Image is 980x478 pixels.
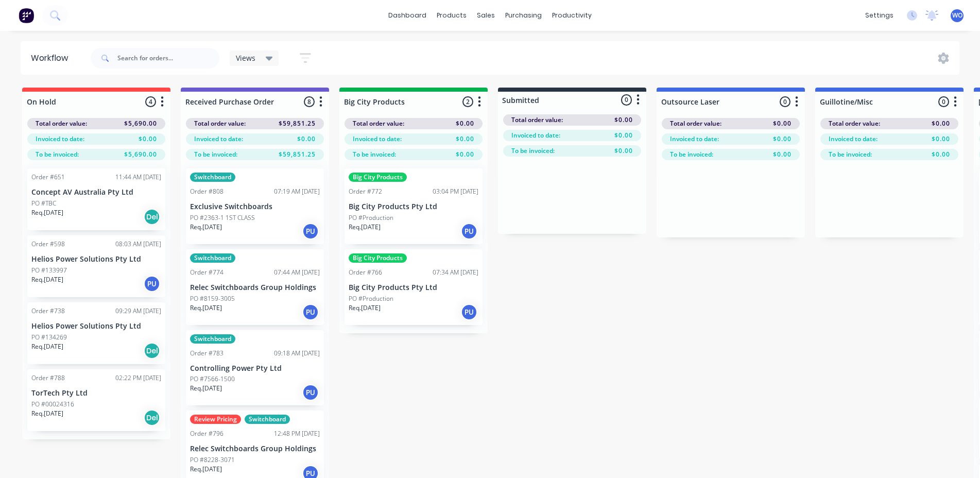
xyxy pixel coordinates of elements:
[670,119,721,128] span: Total order value:
[190,303,222,313] p: Req. [DATE]
[349,303,381,313] p: Req. [DATE]
[349,223,381,232] p: Req. [DATE]
[27,235,165,297] div: Order #59808:03 AM [DATE]Helios Power Solutions Pty LtdPO #133997Req.[DATE]PU
[274,349,320,358] div: 09:18 AM [DATE]
[190,283,320,292] p: Relec Switchboards Group Holdings
[829,134,878,144] span: Invoiced to date:
[461,223,477,240] div: PU
[27,302,165,364] div: Order #73809:29 AM [DATE]Helios Power Solutions Pty LtdPO #134269Req.[DATE]Del
[472,8,500,23] div: sales
[194,119,246,128] span: Total order value:
[190,415,241,424] div: Review Pricing
[27,369,165,431] div: Order #78802:22 PM [DATE]TorTech Pty LtdPO #00024316Req.[DATE]Del
[345,249,483,325] div: Big City ProductsOrder #76607:34 AM [DATE]Big City Products Pty LtdPO #ProductionReq.[DATE]PU
[31,255,161,264] p: Helios Power Solutions Pty Ltd
[31,373,65,383] div: Order #788
[31,322,161,331] p: Helios Power Solutions Pty Ltd
[31,400,74,409] p: PO #00024316
[31,342,63,351] p: Req. [DATE]
[349,294,393,303] p: PO #Production
[353,119,404,128] span: Total order value:
[190,364,320,373] p: Controlling Power Pty Ltd
[27,168,165,230] div: Order #65111:44 AM [DATE]Concept AV Australia Pty LtdPO #TBCReq.[DATE]Del
[345,168,483,244] div: Big City ProductsOrder #77203:04 PM [DATE]Big City Products Pty LtdPO #ProductionReq.[DATE]PU
[274,429,320,438] div: 12:48 PM [DATE]
[115,240,161,249] div: 08:03 AM [DATE]
[547,8,597,23] div: productivity
[124,150,157,159] span: $5,690.00
[432,8,472,23] div: products
[190,374,235,384] p: PO #7566-1500
[511,115,563,125] span: Total order value:
[190,187,223,196] div: Order #808
[31,199,56,208] p: PO #TBC
[500,8,547,23] div: purchasing
[31,333,67,342] p: PO #134269
[433,187,478,196] div: 03:04 PM [DATE]
[353,134,402,144] span: Invoiced to date:
[932,134,950,144] span: $0.00
[670,134,719,144] span: Invoiced to date:
[144,209,160,225] div: Del
[190,384,222,393] p: Req. [DATE]
[461,304,477,320] div: PU
[190,253,235,263] div: Switchboard
[190,173,235,182] div: Switchboard
[190,294,235,303] p: PO #8159-3005
[19,8,34,23] img: Factory
[952,11,962,20] span: WO
[124,119,157,128] span: $5,690.00
[194,150,237,159] span: To be invoiced:
[349,283,478,292] p: Big City Products Pty Ltd
[773,119,792,128] span: $0.00
[302,223,319,240] div: PU
[456,150,474,159] span: $0.00
[670,150,713,159] span: To be invoiced:
[144,276,160,292] div: PU
[144,409,160,426] div: Del
[302,304,319,320] div: PU
[190,268,223,277] div: Order #774
[36,150,79,159] span: To be invoiced:
[31,52,73,64] div: Workflow
[274,268,320,277] div: 07:44 AM [DATE]
[190,455,235,465] p: PO #8228-3071
[190,429,223,438] div: Order #796
[279,119,316,128] span: $59,851.25
[115,173,161,182] div: 11:44 AM [DATE]
[932,119,950,128] span: $0.00
[115,373,161,383] div: 02:22 PM [DATE]
[614,131,633,140] span: $0.00
[115,306,161,316] div: 09:29 AM [DATE]
[190,465,222,474] p: Req. [DATE]
[349,253,407,263] div: Big City Products
[190,445,320,453] p: Relec Switchboards Group Holdings
[31,188,161,197] p: Concept AV Australia Pty Ltd
[773,150,792,159] span: $0.00
[186,330,324,406] div: SwitchboardOrder #78309:18 AM [DATE]Controlling Power Pty LtdPO #7566-1500Req.[DATE]PU
[144,343,160,359] div: Del
[31,275,63,284] p: Req. [DATE]
[31,389,161,398] p: TorTech Pty Ltd
[614,115,633,125] span: $0.00
[456,119,474,128] span: $0.00
[190,202,320,211] p: Exclusive Switchboards
[190,349,223,358] div: Order #783
[31,173,65,182] div: Order #651
[773,134,792,144] span: $0.00
[349,202,478,211] p: Big City Products Pty Ltd
[31,208,63,217] p: Req. [DATE]
[194,134,243,144] span: Invoiced to date:
[36,119,87,128] span: Total order value:
[190,213,255,223] p: PO #2363-1 1ST CLASS
[190,334,235,344] div: Switchboard
[932,150,950,159] span: $0.00
[302,384,319,401] div: PU
[31,240,65,249] div: Order #598
[274,187,320,196] div: 07:19 AM [DATE]
[31,306,65,316] div: Order #738
[349,187,382,196] div: Order #772
[31,266,67,275] p: PO #133997
[349,268,382,277] div: Order #766
[860,8,899,23] div: settings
